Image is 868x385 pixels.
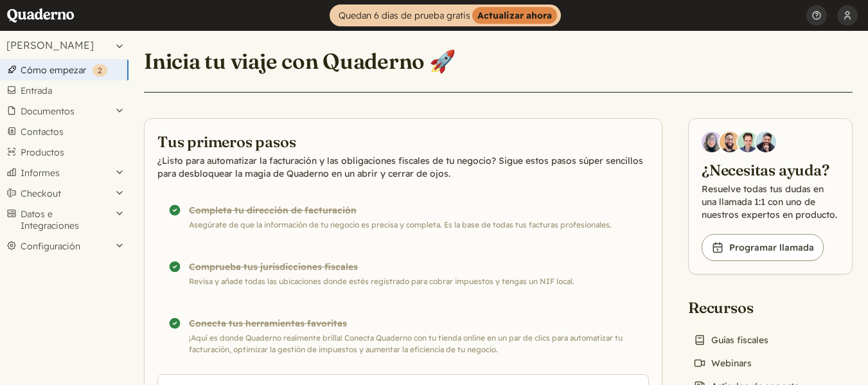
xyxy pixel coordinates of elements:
p: Resuelve todas tus dudas en una llamada 1:1 con uno de nuestros expertos en producto. [702,183,839,221]
strong: Actualizar ahora [472,7,557,24]
p: ¿Listo para automatizar la facturación y las obligaciones fiscales de tu negocio? Sigue estos pas... [157,154,649,180]
img: Ivo Oltmans, Business Developer at Quaderno [738,132,758,152]
h1: Inicia tu viaje con Quaderno 🚀 [144,48,456,75]
span: 2 [98,66,102,75]
a: Guías fiscales [688,331,774,349]
img: Jairo Fumero, Account Executive at Quaderno [720,132,740,152]
a: Quedan 6 días de prueba gratisActualizar ahora [330,4,561,26]
h2: ¿Necesitas ayuda? [702,160,839,180]
img: Javier Rubio, DevRel at Quaderno [756,132,776,152]
img: Diana Carrasco, Account Executive at Quaderno [702,132,722,152]
a: Programar llamada [702,234,824,261]
h2: Recursos [688,298,808,318]
h2: Tus primeros pasos [157,132,649,152]
a: Webinars [688,354,757,372]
